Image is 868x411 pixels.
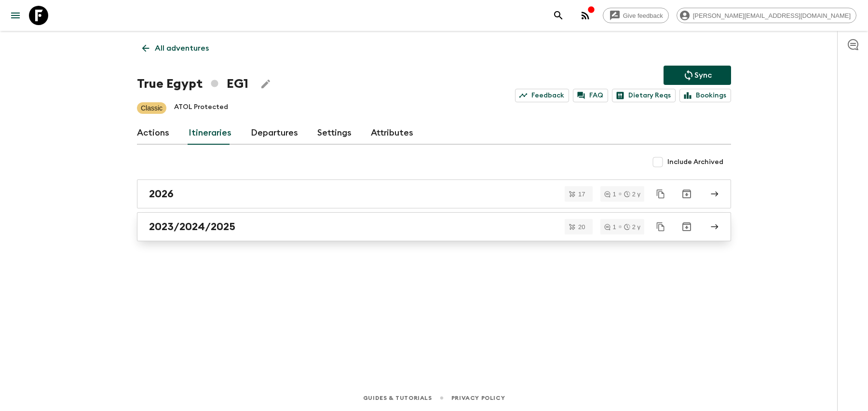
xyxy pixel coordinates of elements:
a: FAQ [573,89,608,102]
span: Give feedback [618,12,668,19]
p: Classic [141,103,163,113]
span: 17 [572,191,591,197]
p: ATOL Protected [174,102,228,114]
h2: 2026 [149,188,174,200]
h2: 2023/2024/2025 [149,220,235,233]
div: 1 [604,191,616,197]
button: Sync adventure departures to the booking engine [664,66,731,85]
a: 2026 [137,179,731,208]
button: Archive [677,217,696,236]
span: 20 [572,224,591,230]
a: Feedback [515,89,569,102]
a: Attributes [371,122,413,145]
div: 2 y [624,191,640,197]
button: Edit Adventure Title [256,74,275,94]
a: Give feedback [603,8,669,23]
a: All adventures [137,39,214,58]
a: Guides & Tutorials [363,393,432,403]
a: Departures [251,122,298,145]
div: 2 y [624,224,640,230]
div: [PERSON_NAME][EMAIL_ADDRESS][DOMAIN_NAME] [677,8,856,23]
button: Archive [677,184,696,204]
a: Itineraries [189,122,231,145]
button: menu [6,6,25,25]
a: Settings [317,122,352,145]
span: Include Archived [667,157,723,167]
span: [PERSON_NAME][EMAIL_ADDRESS][DOMAIN_NAME] [688,12,856,19]
a: Bookings [679,89,731,102]
a: Dietary Reqs [612,89,676,102]
button: Duplicate [652,218,669,235]
p: All adventures [155,42,209,54]
a: Actions [137,122,169,145]
a: 2023/2024/2025 [137,212,731,241]
button: search adventures [549,6,568,25]
button: Duplicate [652,185,669,203]
h1: True Egypt EG1 [137,74,248,94]
div: 1 [604,224,616,230]
p: Sync [694,69,712,81]
a: Privacy Policy [451,393,505,403]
